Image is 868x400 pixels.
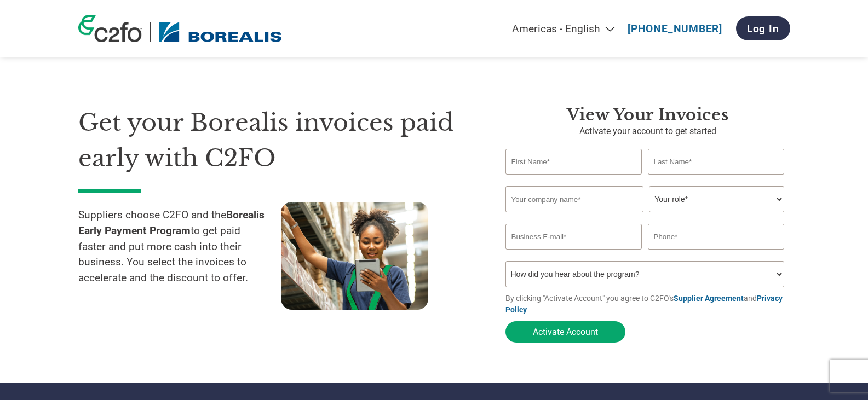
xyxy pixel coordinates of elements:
h3: View Your Invoices [505,105,790,125]
input: Your company name* [505,186,643,212]
a: Privacy Policy [505,294,783,314]
a: Log In [736,16,790,40]
a: [PHONE_NUMBER] [628,22,722,35]
img: c2fo logo [78,15,142,42]
select: Title/Role [649,186,784,212]
input: Last Name* [648,149,785,175]
p: Activate your account to get started [505,125,790,138]
div: Inavlid Phone Number [648,251,785,257]
strong: Borealis Early Payment Program [78,208,265,237]
input: Phone* [648,224,785,250]
div: Invalid first name or first name is too long [505,176,642,182]
p: Suppliers choose C2FO and the to get paid faster and put more cash into their business. You selec... [78,207,281,301]
input: First Name* [505,149,642,175]
button: Activate Account [505,321,625,343]
a: Supplier Agreement [674,294,744,303]
div: Inavlid Email Address [505,251,642,257]
h1: Get your Borealis invoices paid early with C2FO [78,105,473,176]
div: Invalid company name or company name is too long [505,213,785,219]
p: By clicking "Activate Account" you agree to C2FO's and [505,293,790,316]
img: supply chain worker [281,202,428,310]
input: Invalid Email format [505,224,642,250]
img: Borealis [159,22,283,42]
div: Invalid last name or last name is too long [648,176,785,182]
